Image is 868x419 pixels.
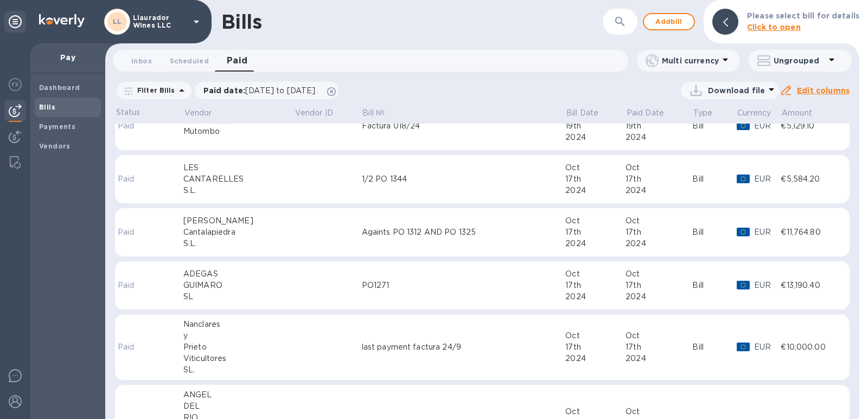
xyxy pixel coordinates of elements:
[565,406,626,417] div: Oct
[362,227,566,238] div: Againts PO 1312 AND PO 1325
[295,107,333,119] p: Vendor ID
[565,185,626,196] div: 2024
[39,142,71,150] b: Vendors
[113,17,122,25] b: LL
[565,268,626,280] div: Oct
[183,173,294,185] div: CANTARELLES
[692,341,736,353] div: Bill
[737,107,771,119] p: Currency
[754,280,781,291] p: EUR
[221,10,261,33] h1: Bills
[184,107,226,119] span: Vendor
[781,173,839,185] div: €5,584.20
[295,107,347,119] span: Vendor ID
[626,227,692,238] div: 17th
[565,173,626,185] div: 17th
[39,83,80,92] b: Dashboard
[39,103,55,111] b: Bills
[183,330,294,341] div: y
[626,132,692,143] div: 2024
[183,401,294,412] div: DEL
[362,107,399,119] span: Bill №
[183,185,294,196] div: S.L.
[754,120,781,132] p: EUR
[692,173,736,185] div: Bill
[118,173,145,185] p: Paid
[653,15,685,28] span: Add bill
[118,341,145,353] p: Paid
[754,341,781,353] p: EUR
[693,107,727,119] span: Type
[754,227,781,238] p: EUR
[626,185,692,196] div: 2024
[39,14,85,27] img: Logo
[183,291,294,302] div: SL
[183,341,294,353] div: Prieto
[183,319,294,330] div: Nanclares
[626,173,692,185] div: 17th
[565,341,626,353] div: 17th
[203,85,321,96] p: Paid date :
[362,120,566,132] div: Factura 018/24
[170,55,209,67] span: Scheduled
[362,173,566,185] div: 1/2 PO 1344
[4,11,26,33] div: Unpin categories
[565,215,626,227] div: Oct
[565,162,626,173] div: Oct
[183,353,294,364] div: Viticultores
[183,215,294,227] div: [PERSON_NAME]
[565,330,626,341] div: Oct
[245,86,315,95] span: [DATE] to [DATE]
[626,406,692,417] div: Oct
[118,227,145,238] p: Paid
[781,341,839,353] div: €10,000.00
[692,120,736,132] div: Bill
[118,280,145,291] p: Paid
[183,162,294,173] div: LES
[566,107,598,119] p: Bill Date
[227,53,248,68] span: Paid
[692,227,736,238] div: Bill
[782,107,812,119] p: Amount
[781,280,839,291] div: €13,190.40
[754,173,781,185] p: EUR
[565,227,626,238] div: 17th
[565,280,626,291] div: 17th
[9,78,22,91] img: Foreign exchange
[565,353,626,364] div: 2024
[626,162,692,173] div: Oct
[782,107,826,119] span: Amount
[183,238,294,249] div: S.L.
[362,341,566,353] div: last payment factura 24/9
[39,123,75,131] b: Payments
[565,132,626,143] div: 2024
[781,120,839,132] div: €5,129.10
[565,291,626,302] div: 2024
[626,341,692,353] div: 17th
[643,13,695,30] button: Addbill
[183,268,294,280] div: ADEGAS
[626,291,692,302] div: 2024
[565,120,626,132] div: 19th
[781,227,839,238] div: €11,764.80
[626,353,692,364] div: 2024
[774,55,825,66] p: Ungrouped
[195,82,339,99] div: Paid date:[DATE] to [DATE]
[626,330,692,341] div: Oct
[627,107,664,119] p: Paid Date
[565,238,626,249] div: 2024
[797,86,850,95] u: Edit columns
[362,280,566,291] div: PO1271
[626,280,692,291] div: 17th
[183,126,294,137] div: Mutombo
[183,280,294,291] div: GUIMARO
[362,107,385,119] p: Bill №
[708,85,765,96] p: Download file
[131,55,152,67] span: Inbox
[627,107,678,119] span: Paid Date
[184,107,212,119] p: Vendor
[626,238,692,249] div: 2024
[116,107,147,118] p: Status
[118,120,145,132] p: Paid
